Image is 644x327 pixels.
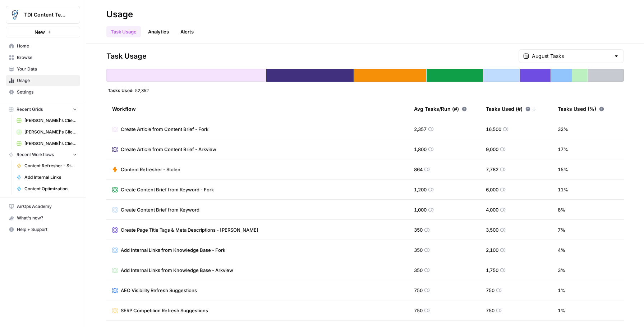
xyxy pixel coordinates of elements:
[486,126,501,133] span: 16,500
[121,307,208,314] span: SERP Competition Refresh Suggestions
[13,115,80,126] a: [PERSON_NAME]'s Clients - New Content
[6,86,80,98] a: Settings
[112,126,208,133] a: Create Article from Content Brief - Fork
[414,166,423,173] span: 864
[558,206,565,213] span: 8 %
[112,186,214,193] a: Create Content Brief from Keyword - Fork
[176,26,198,37] a: Alerts
[558,166,568,173] span: 15 %
[486,226,498,233] span: 3,500
[24,129,77,135] span: [PERSON_NAME]'s Clients - Optimizing Content
[17,203,77,210] span: AirOps Academy
[13,138,80,149] a: [PERSON_NAME]'s Clients - New Content
[558,186,568,193] span: 11 %
[6,212,80,224] button: What's new?
[6,201,80,212] a: AirOps Academy
[112,246,225,254] a: Add Internal Links from Knowledge Base - Fork
[486,267,498,274] span: 1,750
[106,9,133,20] div: Usage
[112,99,402,119] div: Workflow
[6,149,80,160] button: Recent Workflows
[24,140,77,147] span: [PERSON_NAME]'s Clients - New Content
[6,104,80,115] button: Recent Grids
[6,27,80,37] button: New
[414,267,423,274] span: 350
[414,226,423,233] span: 350
[112,166,180,173] a: Content Refresher - Stolen
[414,99,467,119] div: Avg Tasks/Run (#)
[17,226,77,233] span: Help + Support
[17,151,54,158] span: Recent Workflows
[486,206,498,213] span: 4,000
[6,52,80,63] a: Browse
[121,287,197,294] span: AEO Visibility Refresh Suggestions
[17,43,77,49] span: Home
[13,160,80,172] a: Content Refresher - Stolen
[121,226,258,233] span: Create Page Title Tags & Meta Descriptions - [PERSON_NAME]
[558,307,565,314] span: 1 %
[13,126,80,138] a: [PERSON_NAME]'s Clients - Optimizing Content
[24,174,77,181] span: Add Internal Links
[414,287,423,294] span: 750
[486,166,498,173] span: 7,782
[121,186,214,193] span: Create Content Brief from Keyword - Fork
[414,146,427,153] span: 1,800
[486,246,498,254] span: 2,100
[414,186,427,193] span: 1,200
[121,246,225,254] span: Add Internal Links from Knowledge Base - Fork
[8,8,21,21] img: TDI Content Team Logo
[414,206,427,213] span: 1,000
[112,226,258,233] a: Create Page Title Tags & Meta Descriptions - [PERSON_NAME]
[558,126,568,133] span: 32 %
[6,6,80,24] button: Workspace: TDI Content Team
[486,146,498,153] span: 9,000
[17,77,77,84] span: Usage
[144,26,173,37] a: Analytics
[6,40,80,52] a: Home
[13,183,80,195] a: Content Optimization
[486,99,536,119] div: Tasks Used (#)
[6,224,80,235] button: Help + Support
[121,146,216,153] span: Create Article from Content Brief - Arkview
[34,28,45,36] span: New
[532,53,611,60] input: August Tasks
[17,66,77,72] span: Your Data
[558,99,604,119] div: Tasks Used (%)
[13,172,80,183] a: Add Internal Links
[106,51,147,61] span: Task Usage
[558,246,565,254] span: 4 %
[112,267,233,274] a: Add Internal Links from Knowledge Base - Arkview
[17,106,43,113] span: Recent Grids
[6,63,80,75] a: Your Data
[6,75,80,86] a: Usage
[558,267,565,274] span: 3 %
[121,267,233,274] span: Add Internal Links from Knowledge Base - Arkview
[6,213,80,223] div: What's new?
[17,54,77,61] span: Browse
[414,307,423,314] span: 750
[17,89,77,95] span: Settings
[112,146,216,153] a: Create Article from Content Brief - Arkview
[121,206,199,213] span: Create Content Brief from Keyword
[558,287,565,294] span: 1 %
[108,87,134,93] span: Tasks Used:
[486,287,494,294] span: 750
[558,226,565,233] span: 7 %
[558,146,568,153] span: 17 %
[121,166,180,173] span: Content Refresher - Stolen
[121,126,208,133] span: Create Article from Content Brief - Fork
[24,117,77,124] span: [PERSON_NAME]'s Clients - New Content
[135,87,149,93] span: 52,352
[486,307,494,314] span: 750
[486,186,498,193] span: 6,000
[414,246,423,254] span: 350
[414,126,427,133] span: 2,357
[24,11,68,18] span: TDI Content Team
[24,186,77,192] span: Content Optimization
[106,26,141,37] a: Task Usage
[24,163,77,169] span: Content Refresher - Stolen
